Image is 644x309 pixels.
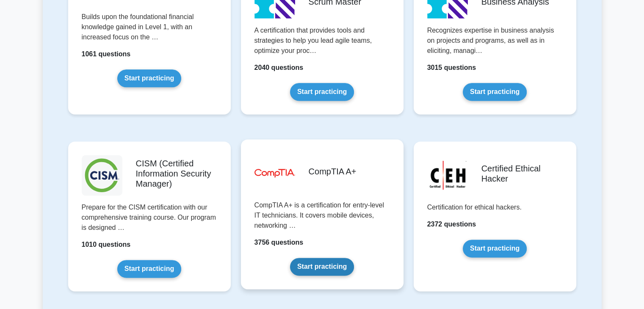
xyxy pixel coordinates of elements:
a: Start practicing [463,83,527,101]
a: Start practicing [463,240,527,257]
a: Start practicing [290,83,354,101]
a: Start practicing [117,69,181,87]
a: Start practicing [290,258,354,276]
a: Start practicing [117,260,181,278]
